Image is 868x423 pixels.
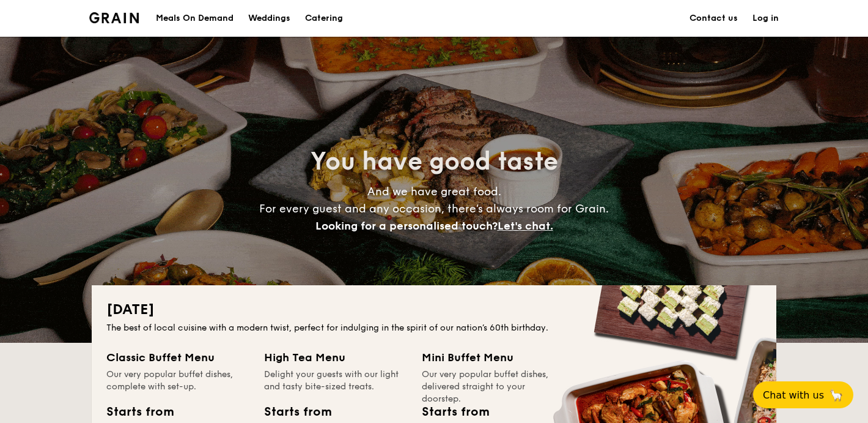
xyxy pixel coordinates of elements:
div: The best of local cuisine with a modern twist, perfect for indulging in the spirit of our nation’... [106,322,762,334]
div: Starts from [264,403,331,421]
div: Starts from [106,403,173,421]
span: Looking for a personalised touch? [315,219,498,233]
div: High Tea Menu [264,349,407,366]
div: Classic Buffet Menu [106,349,249,366]
div: Starts from [422,403,488,421]
div: Our very popular buffet dishes, delivered straight to your doorstep. [422,369,565,393]
span: And we have great food. For every guest and any occasion, there’s always room for Grain. [259,185,609,233]
div: Delight your guests with our light and tasty bite-sized treats. [264,369,407,393]
div: Mini Buffet Menu [422,349,565,366]
a: Logotype [89,12,139,23]
span: You have good taste [311,147,558,176]
span: Let's chat. [498,219,553,233]
button: Chat with us🦙 [753,381,853,408]
h2: [DATE] [106,300,762,320]
div: Our very popular buffet dishes, complete with set-up. [106,369,249,393]
span: 🦙 [829,388,844,402]
span: Chat with us [763,389,824,401]
img: Grain [89,12,139,23]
